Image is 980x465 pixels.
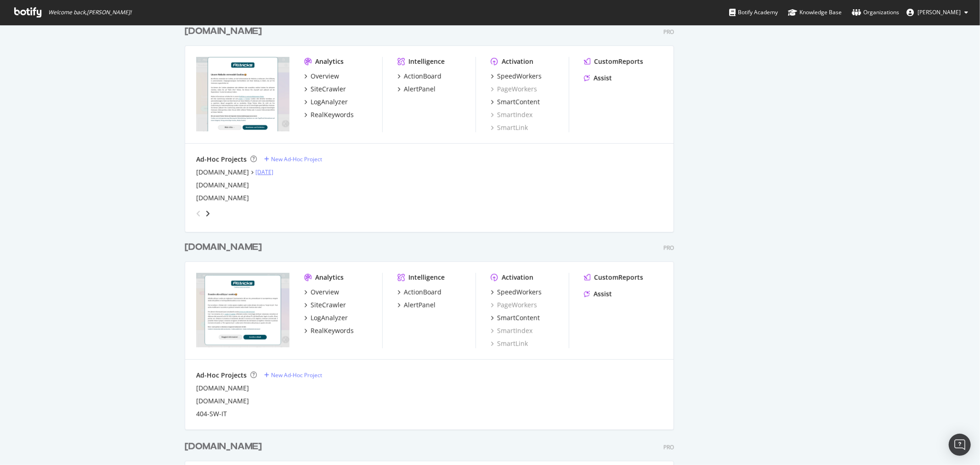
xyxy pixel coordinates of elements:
[196,57,289,131] img: alltricks.de
[491,72,542,81] a: SpeedWorkers
[315,57,344,66] div: Analytics
[397,301,436,310] a: AlertPanel
[185,241,266,254] a: [DOMAIN_NAME]
[311,301,346,310] div: SiteCrawler
[397,288,442,297] a: ActionBoard
[491,339,528,348] a: SmartLink
[491,97,540,107] a: SmartContent
[491,326,532,335] a: SmartIndex
[404,288,442,297] div: ActionBoard
[271,155,322,163] div: New Ad-Hoc Project
[185,25,262,38] div: [DOMAIN_NAME]
[204,209,211,218] div: angle-right
[304,288,339,297] a: Overview
[185,25,266,38] a: [DOMAIN_NAME]
[196,168,249,177] a: [DOMAIN_NAME]
[663,28,674,36] div: Pro
[196,397,249,406] a: [DOMAIN_NAME]
[311,110,354,119] div: RealKeywords
[311,313,348,323] div: LogAnalyzer
[491,123,528,132] a: SmartLink
[502,57,533,66] div: Activation
[584,57,643,66] a: CustomReports
[408,57,445,66] div: Intelligence
[788,8,842,17] div: Knowledge Base
[584,273,643,282] a: CustomReports
[497,313,540,323] div: SmartContent
[185,440,266,454] a: [DOMAIN_NAME]
[918,8,961,16] span: Cousseau Victor
[255,168,273,176] a: [DATE]
[196,384,249,393] a: [DOMAIN_NAME]
[404,85,436,94] div: AlertPanel
[491,85,537,94] a: PageWorkers
[264,155,322,163] a: New Ad-Hoc Project
[311,85,346,94] div: SiteCrawler
[397,85,436,94] a: AlertPanel
[271,371,322,379] div: New Ad-Hoc Project
[491,288,542,297] a: SpeedWorkers
[594,74,612,83] div: Assist
[196,273,289,347] img: alltricks.it
[311,326,354,335] div: RealKeywords
[311,288,339,297] div: Overview
[949,434,971,456] div: Open Intercom Messenger
[304,97,348,107] a: LogAnalyzer
[304,301,346,310] a: SiteCrawler
[304,85,346,94] a: SiteCrawler
[311,97,348,107] div: LogAnalyzer
[315,273,344,282] div: Analytics
[502,273,533,282] div: Activation
[899,5,975,20] button: [PERSON_NAME]
[397,72,442,81] a: ActionBoard
[193,206,204,221] div: angle-left
[663,443,674,451] div: Pro
[185,241,262,254] div: [DOMAIN_NAME]
[404,301,436,310] div: AlertPanel
[304,326,354,335] a: RealKeywords
[497,72,542,81] div: SpeedWorkers
[852,8,899,17] div: Organizations
[729,8,778,17] div: Botify Academy
[196,371,247,380] div: Ad-Hoc Projects
[584,74,612,83] a: Assist
[304,110,354,119] a: RealKeywords
[663,244,674,252] div: Pro
[48,9,131,16] span: Welcome back, [PERSON_NAME] !
[491,110,532,119] a: SmartIndex
[196,409,227,419] a: 404-SW-IT
[584,289,612,299] a: Assist
[196,155,247,164] div: Ad-Hoc Projects
[185,440,262,454] div: [DOMAIN_NAME]
[594,57,643,66] div: CustomReports
[404,72,442,81] div: ActionBoard
[594,273,643,282] div: CustomReports
[311,72,339,81] div: Overview
[196,181,249,190] a: [DOMAIN_NAME]
[497,288,542,297] div: SpeedWorkers
[497,97,540,107] div: SmartContent
[304,313,348,323] a: LogAnalyzer
[491,301,537,310] a: PageWorkers
[594,289,612,299] div: Assist
[491,313,540,323] a: SmartContent
[408,273,445,282] div: Intelligence
[264,371,322,379] a: New Ad-Hoc Project
[196,193,249,203] a: [DOMAIN_NAME]
[304,72,339,81] a: Overview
